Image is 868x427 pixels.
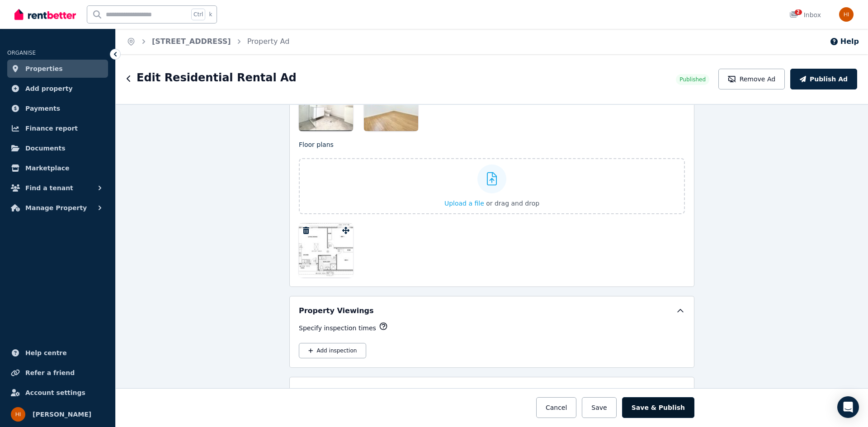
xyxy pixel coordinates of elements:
div: Inbox [789,10,821,19]
span: Refer a friend [25,367,75,378]
a: Account settings [7,384,108,402]
span: 2 [795,9,802,15]
a: Add property [7,80,108,98]
p: Floor plans [299,140,685,149]
span: Documents [25,143,66,154]
a: Refer a friend [7,364,108,382]
button: Remove Ad [718,69,785,89]
span: Manage Property [25,202,87,213]
a: Documents [7,139,108,157]
span: or drag and drop [486,200,539,207]
span: Upload a file [444,200,484,207]
img: RentBetter [14,8,76,21]
span: Help centre [25,347,67,358]
span: Properties [25,63,63,74]
button: Cancel [536,397,576,418]
button: Find a tenant [7,179,108,197]
button: Publish Ad [790,69,857,89]
span: Account settings [25,387,85,398]
button: Save & Publish [622,397,694,418]
a: [STREET_ADDRESS] [152,37,231,46]
button: Upload a file or drag and drop [444,199,539,208]
span: Published [679,76,706,83]
nav: Breadcrumb [116,29,300,54]
a: Property Ad [247,37,290,46]
button: Add inspection [299,343,366,358]
button: Manage Property [7,199,108,217]
span: Payments [25,103,60,114]
span: Marketplace [25,163,69,174]
img: Hasan Imtiaz Ahamed [11,407,25,422]
span: [PERSON_NAME] [33,409,91,420]
span: Finance report [25,123,78,134]
span: Ctrl [191,9,205,20]
h5: Contact details [299,386,361,397]
button: Save [582,397,616,418]
img: Hasan Imtiaz Ahamed [839,7,854,22]
span: Find a tenant [25,183,73,193]
a: Marketplace [7,159,108,177]
span: Add property [25,83,73,94]
span: ORGANISE [7,50,36,56]
h5: Property Viewings [299,305,374,316]
button: Help [830,36,859,47]
a: Help centre [7,344,108,362]
a: Properties [7,60,108,78]
span: k [209,11,212,18]
a: Payments [7,99,108,117]
div: Open Intercom Messenger [837,396,859,418]
a: Finance report [7,119,108,137]
h1: Edit Residential Rental Ad [137,70,297,85]
p: Specify inspection times [299,324,376,333]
